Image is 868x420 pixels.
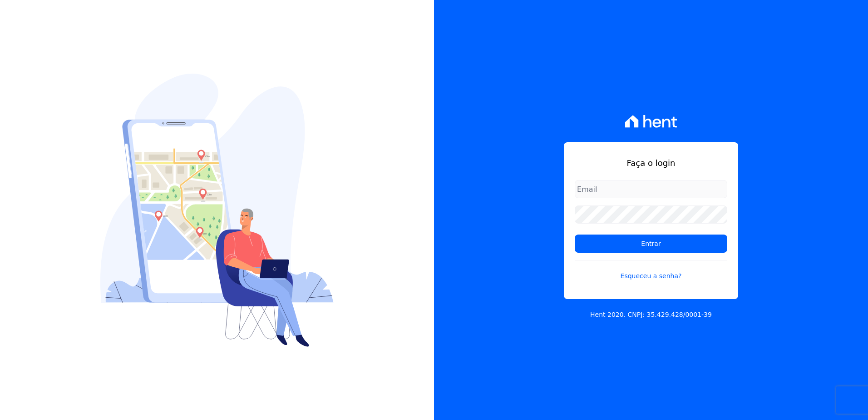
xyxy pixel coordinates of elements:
[575,157,727,169] h1: Faça o login
[100,74,334,347] img: Login
[590,310,712,320] p: Hent 2020. CNPJ: 35.429.428/0001-39
[575,260,727,281] a: Esqueceu a senha?
[575,180,727,198] input: Email
[575,235,727,253] input: Entrar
